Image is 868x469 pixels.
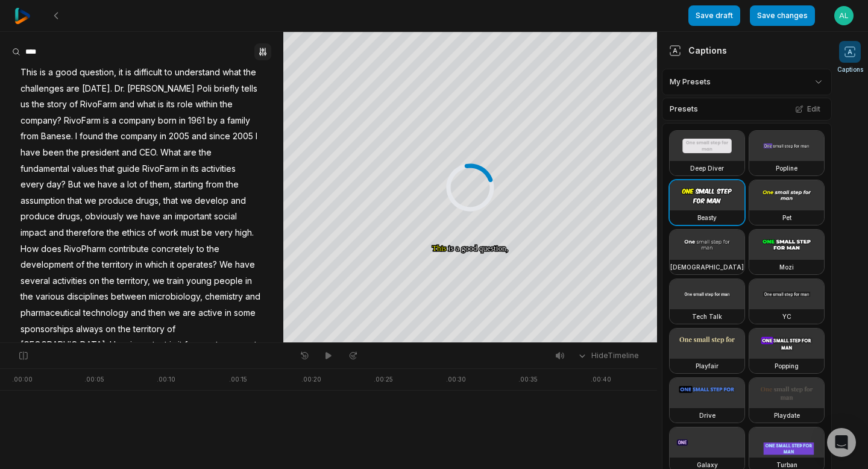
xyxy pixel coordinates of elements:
div: Open Intercom Messenger [827,428,856,457]
span: territory, [116,273,151,289]
span: to [163,65,174,81]
button: Save changes [750,5,815,26]
span: found [78,128,104,145]
span: to [215,337,225,353]
span: CEO. [138,145,159,161]
span: What [159,145,182,161]
span: some [233,305,257,321]
span: that [162,193,179,209]
span: is [124,65,133,81]
span: the [219,96,234,113]
span: of [166,321,177,338]
span: are [181,305,197,321]
span: [PERSON_NAME] [126,81,196,97]
span: territory [101,257,134,273]
span: young [185,273,213,289]
span: Poli [196,81,213,97]
span: what [136,96,157,113]
div: Presets [662,98,832,121]
span: the [242,65,257,81]
span: born [157,113,178,129]
h3: [DEMOGRAPHIC_DATA] [670,262,744,272]
h3: Popping [775,361,799,371]
span: tells [241,81,259,97]
span: then [147,305,167,321]
span: we [125,209,139,225]
span: the [65,145,80,161]
span: of [75,257,86,273]
h3: Tech Talk [692,312,722,321]
span: in [178,113,187,129]
span: technology [82,305,130,321]
span: from [19,128,40,145]
span: RivoFarm [79,96,118,113]
span: story [46,96,68,113]
span: sponsorships [19,321,75,338]
span: therefore [65,225,105,241]
button: HideTimeline [573,347,643,365]
span: be [200,225,213,241]
span: are [182,145,198,161]
span: within [194,96,219,113]
span: How [19,241,40,257]
span: a [47,65,54,81]
span: always [75,321,104,338]
span: Captions [837,65,863,74]
span: understand [174,65,221,81]
span: the [101,273,116,289]
span: a [110,113,118,129]
span: I [254,128,259,145]
span: it [177,337,183,353]
span: [GEOGRAPHIC_DATA]. [19,337,108,353]
span: on [104,321,117,338]
span: in [134,257,143,273]
span: we [83,193,98,209]
h3: YC [782,312,791,321]
span: it [118,65,124,81]
span: are [65,81,81,97]
span: it [169,257,175,273]
span: RivoFarm [63,113,102,129]
span: of [68,96,79,113]
span: the [198,145,213,161]
h3: Popline [776,163,797,173]
span: important [129,337,168,353]
span: the [225,177,240,193]
span: to [195,241,206,257]
span: [DATE]. [81,81,113,97]
span: the [19,289,34,305]
span: difficult [133,65,163,81]
span: and [190,128,208,145]
span: we [151,273,166,289]
span: lot [126,177,138,193]
h3: Deep Diver [690,163,724,173]
div: My Presets [662,69,832,95]
span: drugs, [56,209,84,225]
span: by [206,113,219,129]
span: that [66,193,83,209]
span: for [183,337,197,353]
span: This [19,65,39,81]
span: the [104,128,119,145]
span: between [110,289,148,305]
span: and [130,305,147,321]
span: briefly [213,81,241,97]
span: and [48,225,65,241]
span: have [234,257,256,273]
span: in [180,161,189,177]
span: Banese. [40,128,74,145]
span: active [197,305,224,321]
span: have [139,209,162,225]
span: develop [193,193,230,209]
span: fundamental [19,161,71,177]
span: contribute [107,241,150,257]
span: activities [51,273,88,289]
span: 2005 [168,128,190,145]
span: produce [98,193,134,209]
button: Captions [837,41,863,74]
span: produce [19,209,56,225]
span: work [157,225,180,241]
span: I [74,128,78,145]
span: development [19,257,75,273]
span: impact [19,225,48,241]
